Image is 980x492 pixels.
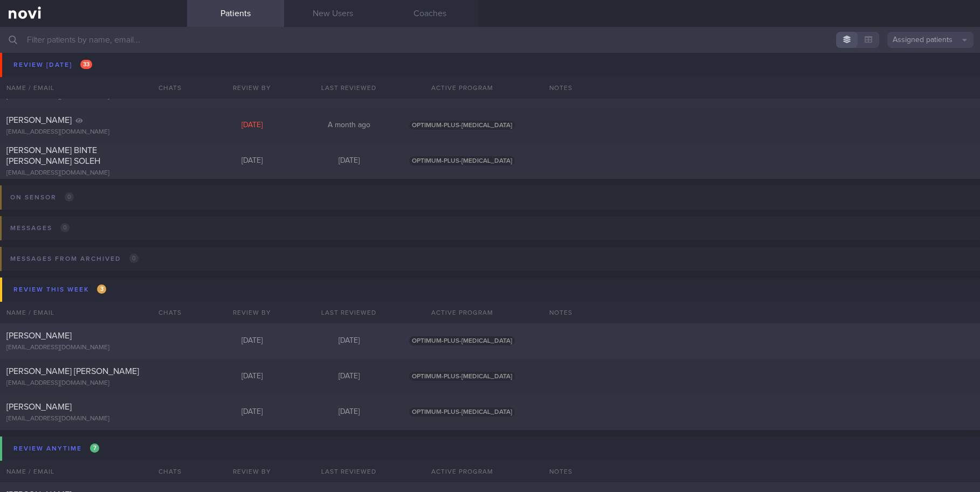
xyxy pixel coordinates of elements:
div: [DATE] [203,156,300,166]
span: [PERSON_NAME] BINTE [PERSON_NAME] SOLEH [6,146,100,165]
div: [DATE] [300,336,397,346]
span: [PERSON_NAME] [6,116,72,124]
div: Chats [144,302,187,323]
div: [DATE] [300,50,397,59]
span: 7 [90,444,99,453]
div: Last Reviewed [300,302,397,323]
div: [DATE] [300,156,397,166]
span: OPTIMUM-PLUS-[MEDICAL_DATA] [409,336,515,345]
span: [PERSON_NAME] [6,331,72,340]
div: [DATE] [300,407,397,417]
div: [DATE] [203,407,300,417]
span: [PERSON_NAME] [PERSON_NAME] [6,367,139,376]
div: [DATE] [203,336,300,346]
div: Notes [543,461,980,482]
span: 0 [60,223,70,232]
span: OPTIMUM-PLUS-[MEDICAL_DATA] [409,372,515,381]
div: On sensor [8,190,77,205]
span: [PERSON_NAME] [6,80,72,89]
button: Assigned patients [887,32,974,48]
div: Review By [203,461,300,482]
div: Review By [203,302,300,323]
span: OPTIMUM-PLUS-[MEDICAL_DATA] [409,156,515,165]
div: [EMAIL_ADDRESS][DOMAIN_NAME] [6,128,181,136]
span: 0 [129,254,139,263]
div: [EMAIL_ADDRESS][DOMAIN_NAME] [6,57,181,65]
div: Chats [144,461,187,482]
div: [EMAIL_ADDRESS][DOMAIN_NAME] [6,379,181,387]
div: [DATE] [203,85,300,95]
span: 0 [65,192,74,202]
div: Last Reviewed [300,461,397,482]
div: Notes [543,302,980,323]
div: Active Program [397,302,527,323]
div: A month ago [300,85,397,95]
span: OPTIMUM-PLUS-[MEDICAL_DATA] [409,407,515,417]
div: A month ago [300,121,397,130]
div: [DATE] [203,121,300,130]
div: Review this week [11,282,109,297]
div: Active Program [397,461,527,482]
div: [EMAIL_ADDRESS][DOMAIN_NAME] [6,169,181,177]
span: 3 [97,285,106,294]
span: OPTIMUM-PLUS-[MEDICAL_DATA] [409,85,515,94]
span: OPTIMUM-PLUS-[MEDICAL_DATA] [409,121,515,130]
div: Review anytime [11,441,102,456]
div: [EMAIL_ADDRESS][DOMAIN_NAME] [6,415,181,423]
div: [DATE] [300,372,397,382]
div: Messages from Archived [8,252,141,266]
span: [PERSON_NAME] [6,403,72,411]
div: Messages [8,221,72,235]
div: [EMAIL_ADDRESS][DOMAIN_NAME] [6,344,181,352]
div: [DATE] [203,372,300,382]
div: [EMAIL_ADDRESS][DOMAIN_NAME] [6,93,181,101]
div: [DATE] [203,50,300,59]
